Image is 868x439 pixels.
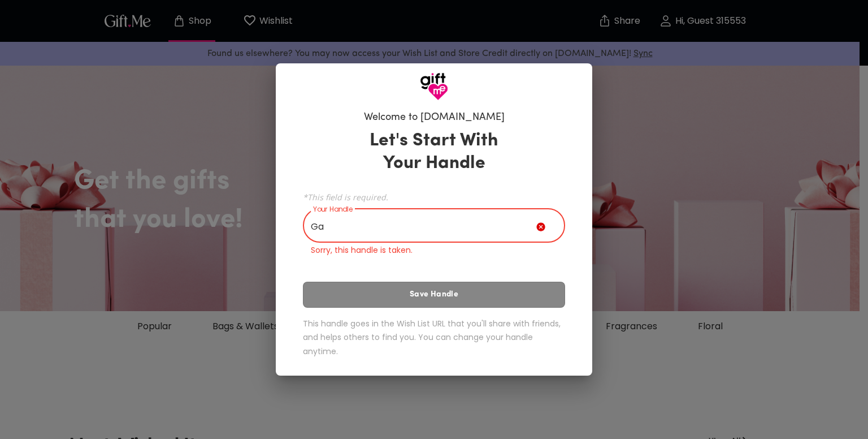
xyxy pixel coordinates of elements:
p: Sorry, this handle is taken. [311,244,557,256]
h6: This handle goes in the Wish List URL that you'll share with friends, and helps others to find yo... [303,317,565,359]
h6: Welcome to [DOMAIN_NAME] [364,111,505,124]
input: Your Handle [303,211,536,243]
h3: Let's Start With Your Handle [355,130,513,175]
img: GiftMe Logo [420,72,448,101]
span: *This field is required. [303,192,565,203]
